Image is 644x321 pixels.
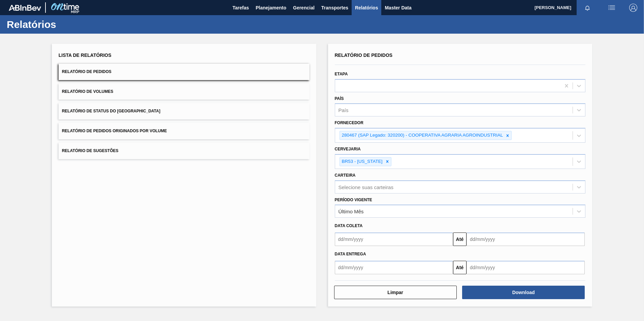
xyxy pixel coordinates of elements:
span: Lista de Relatórios [59,52,111,58]
label: Carteira [335,173,356,178]
button: Relatório de Pedidos [59,64,310,80]
button: Até [453,233,466,246]
img: Logout [629,4,637,12]
span: Relatório de Volumes [62,89,113,94]
span: Relatórios [355,4,378,12]
button: Download [462,286,585,299]
input: dd/mm/yyyy [466,233,585,246]
div: Último Mês [339,209,364,214]
label: Período Vigente [335,198,372,202]
input: dd/mm/yyyy [466,261,585,274]
div: País [339,107,349,113]
div: BR53 - [US_STATE] [340,157,384,166]
span: Data entrega [335,252,366,256]
span: Data coleta [335,223,363,228]
button: Relatório de Pedidos Originados por Volume [59,123,310,139]
label: Etapa [335,72,348,76]
div: Selecione suas carteiras [339,184,393,190]
button: Limpar [334,286,457,299]
input: dd/mm/yyyy [335,233,453,246]
span: Master Data [385,4,411,12]
img: userActions [608,4,616,12]
input: dd/mm/yyyy [335,261,453,274]
h1: Relatórios [7,21,126,28]
button: Até [453,261,466,274]
button: Relatório de Sugestões [59,143,310,159]
span: Relatório de Status do [GEOGRAPHIC_DATA] [62,109,160,113]
label: País [335,96,344,101]
img: TNhmsLtSVTkK8tSr43FrP2fwEKptu5GPRR3wAAAABJRU5ErkJggg== [9,5,41,11]
label: Cervejaria [335,147,361,151]
div: 280467 (SAP Legado: 320200) - COOPERATIVA AGRARIA AGROINDUSTRIAL [340,131,504,140]
button: Relatório de Status do [GEOGRAPHIC_DATA] [59,103,310,119]
span: Transportes [321,4,348,12]
button: Relatório de Volumes [59,83,310,100]
span: Gerencial [293,4,315,12]
span: Planejamento [256,4,286,12]
label: Fornecedor [335,120,363,125]
span: Relatório de Sugestões [62,148,119,153]
span: Relatório de Pedidos [335,52,393,58]
span: Tarefas [232,4,249,12]
span: Relatório de Pedidos Originados por Volume [62,129,167,133]
button: Notificações [577,3,598,12]
span: Relatório de Pedidos [62,69,111,74]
